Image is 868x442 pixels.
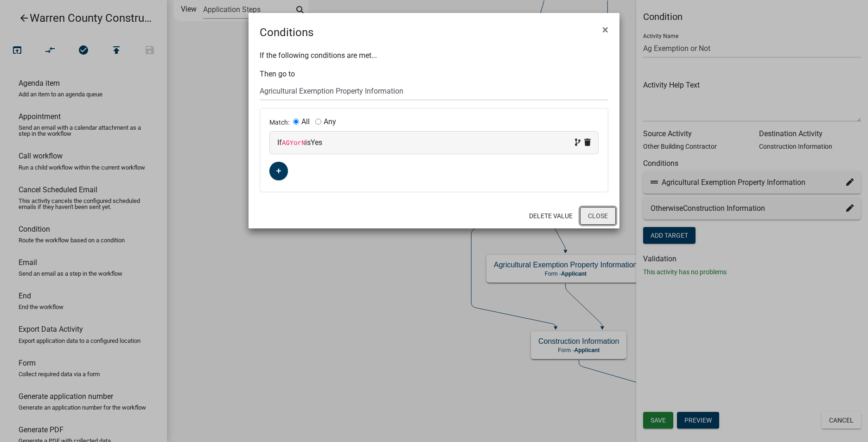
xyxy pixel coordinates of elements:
[522,208,580,224] button: Delete Value
[324,118,336,126] label: Any
[580,207,616,225] button: Close
[595,17,616,43] button: Close
[260,50,608,61] p: If the following conditions are met...
[602,23,608,36] span: ×
[311,138,322,147] span: Yes
[260,70,295,78] label: Then go to
[269,119,293,126] span: Match:
[277,137,591,148] div: If is
[301,118,310,126] label: All
[260,24,313,41] h4: Conditions
[282,139,305,147] code: AGYorN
